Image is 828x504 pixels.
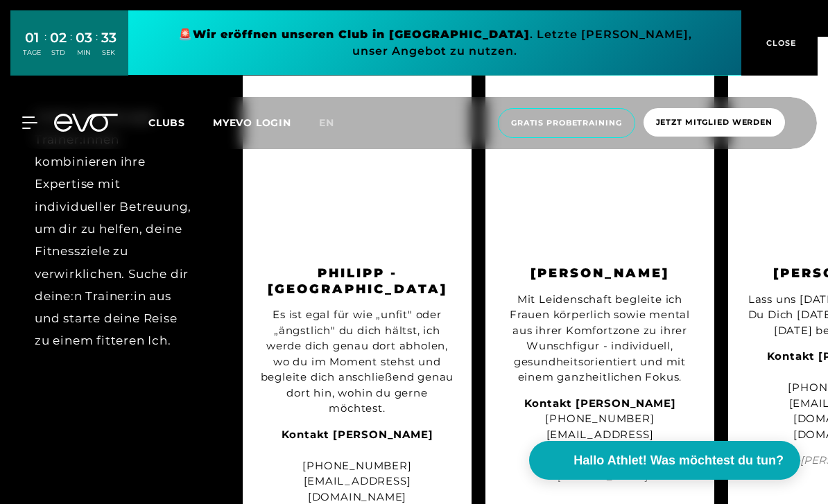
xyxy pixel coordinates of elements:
div: Es ist egal für wie „unfit" oder „ängstlich" du dich hältst, ich werde dich genau dort abholen, w... [260,307,454,417]
a: en [319,115,351,131]
button: CLOSE [741,10,818,76]
span: Clubs [148,116,185,129]
span: Gratis Probetraining [511,117,622,129]
div: [PHONE_NUMBER] [EMAIL_ADDRESS][DOMAIN_NAME] [503,396,697,458]
div: 33 [101,28,117,48]
div: 01 [23,28,41,48]
h3: Philipp - [GEOGRAPHIC_DATA] [260,266,454,297]
a: Gratis Probetraining [494,108,639,138]
strong: Kontakt [PERSON_NAME] [524,397,676,410]
span: – [PERSON_NAME] [503,469,697,485]
span: en [319,116,334,129]
div: TAGE [23,48,41,58]
a: MYEVO LOGIN [213,116,291,129]
button: Hallo Athlet! Was möchtest du tun? [529,441,800,480]
strong: Kontakt [PERSON_NAME] [282,428,433,441]
a: Jetzt Mitglied werden [639,108,789,138]
span: Jetzt Mitglied werden [656,116,773,128]
span: Hallo Athlet! Was möchtest du tun? [573,451,784,470]
div: Mit Leidenschaft begleite ich Frauen körperlich sowie mental aus ihrer Komfortzone zu ihrer Wunsc... [503,292,697,385]
a: Clubs [148,116,213,129]
div: STD [50,48,67,58]
div: SEK [101,48,117,58]
div: MIN [76,48,92,58]
div: Unsere Hamburger Trainer:innen kombinieren ihre Expertise mit individueller Betreuung, um dir zu ... [35,105,194,351]
div: 03 [76,28,92,48]
span: CLOSE [763,37,797,49]
h3: [PERSON_NAME] [503,266,697,281]
div: : [44,29,46,66]
div: : [96,29,98,66]
div: : [70,29,72,66]
div: 02 [50,28,67,48]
